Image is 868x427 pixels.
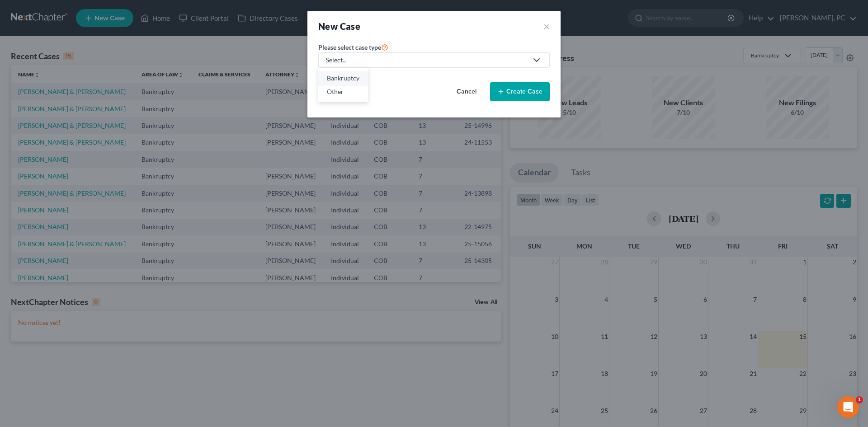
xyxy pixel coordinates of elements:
[318,71,368,85] a: Bankruptcy
[490,82,550,101] button: Create Case
[318,21,360,32] strong: New Case
[837,396,859,418] iframe: Intercom live chat
[318,43,381,51] span: Please select case type
[318,85,368,99] a: Other
[447,83,486,101] button: Cancel
[327,87,359,96] div: Other
[856,396,863,404] span: 1
[327,74,359,83] div: Bankruptcy
[326,56,528,65] div: Select...
[543,20,550,33] button: ×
